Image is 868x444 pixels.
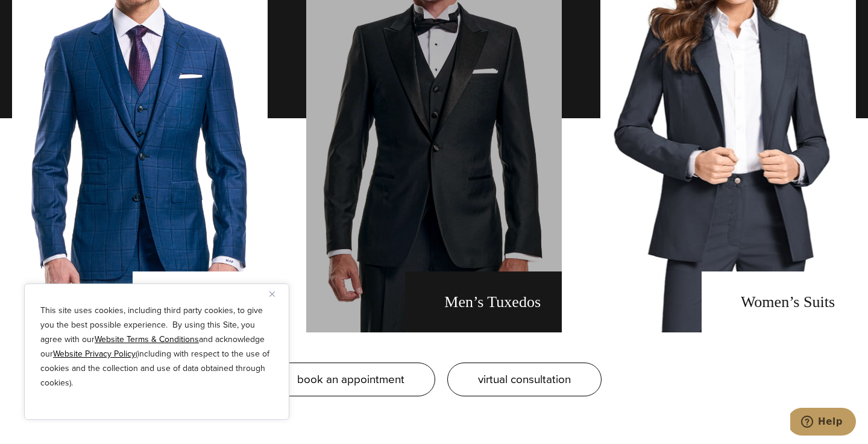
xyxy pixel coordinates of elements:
button: Close [269,287,284,301]
a: virtual consultation [447,363,602,396]
span: virtual consultation [478,370,571,388]
a: book an appointment [266,363,435,396]
span: book an appointment [297,370,404,388]
a: Website Privacy Policy [53,347,136,360]
img: Close [269,291,275,297]
iframe: Opens a widget where you can chat to one of our agents [790,408,856,438]
a: Website Terms & Conditions [95,333,199,346]
p: This site uses cookies, including third party cookies, to give you the best possible experience. ... [40,303,273,390]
